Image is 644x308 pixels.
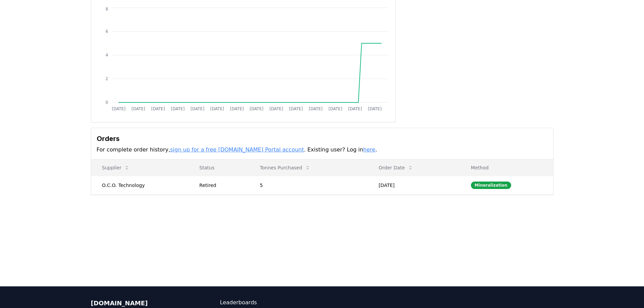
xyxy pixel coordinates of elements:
button: Tonnes Purchased [255,161,316,174]
div: Mineralization [471,182,511,189]
tspan: [DATE] [210,106,224,111]
tspan: [DATE] [171,106,185,111]
tspan: [DATE] [131,106,145,111]
tspan: 2 [105,76,108,81]
tspan: [DATE] [151,106,165,111]
tspan: [DATE] [348,106,362,111]
tspan: [DATE] [368,106,382,111]
td: [DATE] [368,176,460,194]
tspan: 6 [105,29,108,34]
td: 5 [249,176,368,194]
p: Status [194,164,244,171]
button: Order Date [373,161,419,174]
tspan: 8 [105,7,108,11]
tspan: [DATE] [328,106,342,111]
tspan: 0 [105,100,108,105]
tspan: [DATE] [190,106,204,111]
tspan: [DATE] [230,106,244,111]
p: Method [466,164,548,171]
tspan: [DATE] [269,106,283,111]
a: Leaderboards [220,299,322,307]
p: For complete order history, . Existing user? Log in . [97,146,548,154]
tspan: 4 [105,53,108,57]
div: Retired [199,182,244,189]
a: sign up for a free [DOMAIN_NAME] Portal account [170,146,304,153]
tspan: [DATE] [309,106,323,111]
tspan: [DATE] [289,106,303,111]
tspan: [DATE] [112,106,125,111]
tspan: [DATE] [249,106,263,111]
p: [DOMAIN_NAME] [91,299,193,308]
a: here [363,146,375,153]
td: O.C.O. Technology [91,176,189,194]
button: Supplier [97,161,135,174]
h3: Orders [97,134,548,144]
